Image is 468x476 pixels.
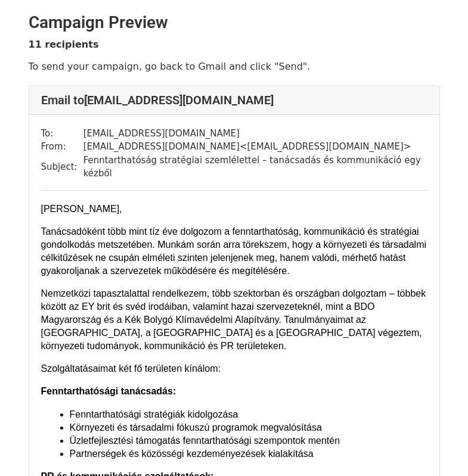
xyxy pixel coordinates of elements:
td: Subject: [41,154,83,181]
strong: 11 recipients [29,39,99,50]
span: Üzletfejlesztési támogatás fenntarthatósági szempontok mentén [70,435,340,446]
span: Partnerségek és közösségi kezdeményezések kialakítása [70,449,314,459]
span: Környezeti és társadalmi fókuszú programok megvalósítása [70,422,322,433]
span: Fenntarthatósági stratégiák kidolgozása [70,409,238,419]
h2: Campaign Preview [29,13,440,33]
td: Fenntarthatóság stratégiai szemlélettel – tanácsadás és kommunikáció egy kézből [83,154,427,181]
td: [EMAIL_ADDRESS][DOMAIN_NAME] < [EMAIL_ADDRESS][DOMAIN_NAME] > [83,140,427,154]
td: To: [41,127,83,141]
td: [EMAIL_ADDRESS][DOMAIN_NAME] [83,127,427,141]
span: Szolgáltatásaimat két fő területen kínálom: [41,363,221,374]
td: From: [41,140,83,154]
span: Tanácsadóként több mint tíz éve dolgozom a fenntarthatóság, kommunikáció és stratégiai gondolkodá... [41,226,429,276]
span: Fenntarthatósági tanácsadás: [41,386,176,396]
span: Nemzetközi tapasztalattal rendelkezem, több szektorban és országban dolgoztam – többek között az ... [41,288,429,351]
span: [PERSON_NAME], [41,204,122,214]
p: To send your campaign, go back to Gmail and click "Send". [29,60,440,73]
h4: Email to [EMAIL_ADDRESS][DOMAIN_NAME] [41,93,427,107]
